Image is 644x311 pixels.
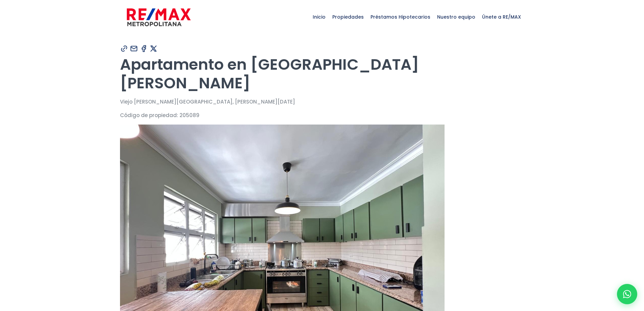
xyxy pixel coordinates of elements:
img: Compartir [140,44,148,53]
span: Propiedades [329,7,367,27]
p: Viejo [PERSON_NAME][GEOGRAPHIC_DATA], [PERSON_NAME][DATE] [120,97,524,106]
span: Inicio [309,7,329,27]
h1: Apartamento en [GEOGRAPHIC_DATA][PERSON_NAME] [120,55,524,92]
span: Código de propiedad: [120,112,178,119]
span: Nuestro equipo [434,7,479,27]
img: Compartir [149,44,158,53]
img: Compartir [130,44,138,53]
img: Compartir [120,44,128,53]
span: Únete a RE/MAX [479,7,524,27]
span: Préstamos Hipotecarios [367,7,434,27]
span: 205089 [180,112,199,119]
img: remax-metropolitana-logo [127,7,191,27]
